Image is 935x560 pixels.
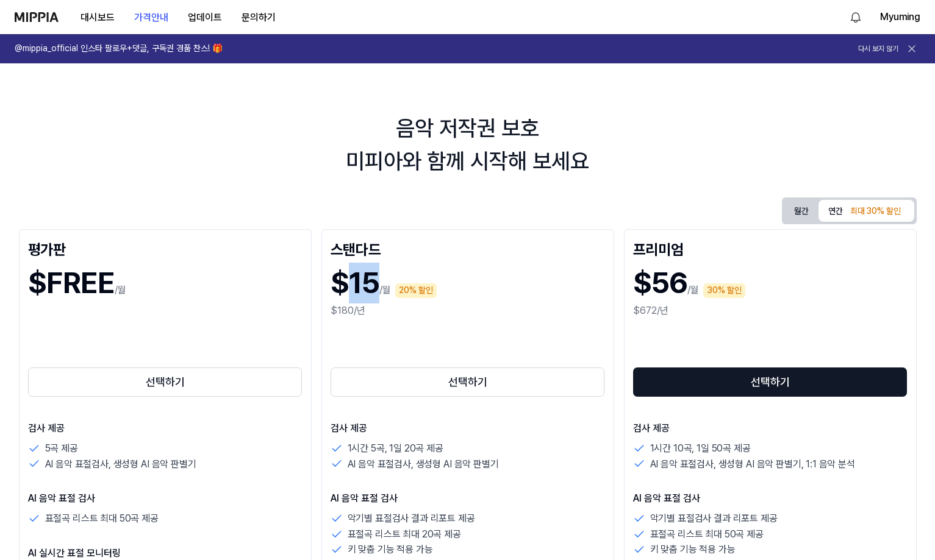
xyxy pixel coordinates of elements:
[395,283,437,298] div: 20% 할인
[331,491,605,506] p: AI 음악 표절 검사
[124,5,178,30] button: 가격안내
[348,542,433,558] p: 키 맞춤 기능 적용 가능
[633,365,908,399] a: 선택하기
[45,511,159,526] p: 표절곡 리스트 최대 50곡 제공
[331,303,605,318] div: $180/년
[124,1,178,34] a: 가격안내
[331,263,379,303] h1: $15
[28,263,115,303] h1: $FREE
[633,491,908,506] p: AI 음악 표절 검사
[71,5,124,30] button: 대시보드
[880,10,920,24] button: Myuming
[115,283,126,297] p: /월
[28,367,303,397] button: 선택하기
[633,421,908,436] p: 검사 제공
[703,283,745,298] div: 30% 할인
[819,200,914,222] button: 연간
[331,421,605,436] p: 검사 제공
[331,238,605,258] div: 스탠다드
[379,283,391,297] p: /월
[633,303,908,318] div: $672/년
[633,263,687,303] h1: $56
[331,367,605,397] button: 선택하기
[28,365,303,399] a: 선택하기
[650,511,778,526] p: 악기별 표절검사 결과 리포트 제공
[178,5,232,30] button: 업데이트
[45,441,78,456] p: 5곡 제공
[650,456,855,472] p: AI 음악 표절검사, 생성형 AI 음악 판별기, 1:1 음악 분석
[28,238,303,258] div: 평가판
[784,202,819,221] button: 월간
[650,542,736,558] p: 키 맞춤 기능 적용 가능
[348,511,475,526] p: 악기별 표절검사 결과 리포트 제공
[232,5,285,30] button: 문의하기
[45,456,196,472] p: AI 음악 표절검사, 생성형 AI 음악 판별기
[348,456,499,472] p: AI 음악 표절검사, 생성형 AI 음악 판별기
[633,367,908,397] button: 선택하기
[28,491,303,506] p: AI 음악 표절 검사
[633,238,908,258] div: 프리미엄
[331,365,605,399] a: 선택하기
[348,526,461,542] p: 표절곡 리스트 최대 20곡 제공
[847,204,905,219] div: 최대 30% 할인
[348,441,443,456] p: 1시간 5곡, 1일 20곡 제공
[28,421,303,436] p: 검사 제공
[15,12,59,22] img: logo
[848,10,863,24] img: 알림
[178,1,232,34] a: 업데이트
[650,441,751,456] p: 1시간 10곡, 1일 50곡 제공
[858,44,898,54] button: 다시 보지 않기
[687,283,699,297] p: /월
[15,43,223,55] h1: @mippia_official 인스타 팔로우+댓글, 구독권 경품 찬스! 🎁
[650,526,764,542] p: 표절곡 리스트 최대 50곡 제공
